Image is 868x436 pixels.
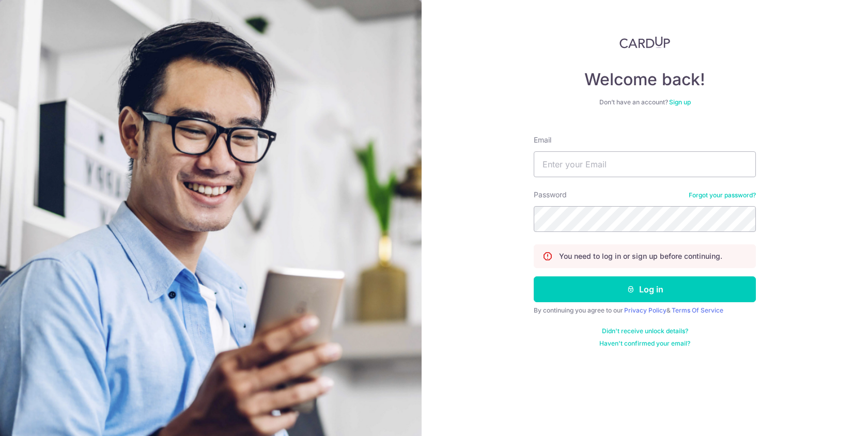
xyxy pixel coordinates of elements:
[534,190,567,200] label: Password
[599,339,690,348] a: Haven't confirmed your email?
[689,191,756,199] a: Forgot your password?
[619,36,670,49] img: CardUp Logo
[669,98,691,106] a: Sign up
[534,98,756,106] div: Don’t have an account?
[624,306,667,314] a: Privacy Policy
[559,251,722,261] p: You need to log in or sign up before continuing.
[534,306,756,315] div: By continuing you agree to our &
[602,327,688,335] a: Didn't receive unlock details?
[534,151,756,177] input: Enter your Email
[672,306,723,314] a: Terms Of Service
[534,69,756,90] h4: Welcome back!
[534,135,551,145] label: Email
[534,276,756,302] button: Log in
